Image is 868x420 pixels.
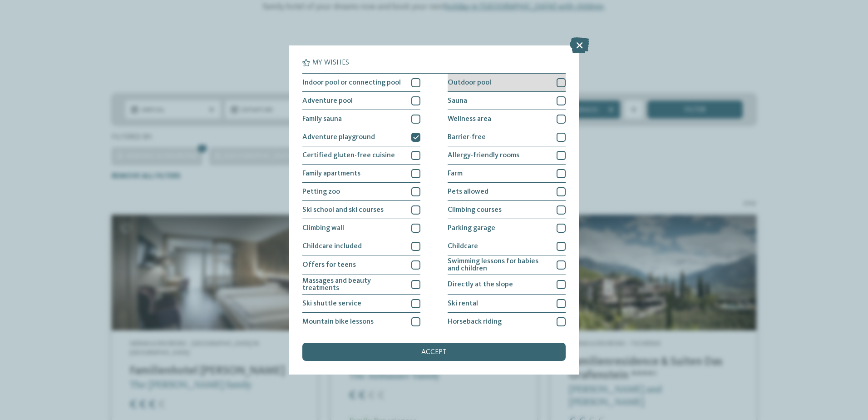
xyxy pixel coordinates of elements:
span: accept [421,349,447,356]
span: Horseback riding [448,318,502,325]
span: Directly at the slope [448,281,513,288]
span: Family apartments [302,170,360,177]
span: Mountain bike lessons [302,318,374,325]
span: Certified gluten-free cuisine [302,152,395,159]
span: Climbing courses [448,206,502,214]
span: Massages and beauty treatments [302,277,404,292]
span: Farm [448,170,463,177]
span: Adventure playground [302,134,375,141]
span: Ski school and ski courses [302,206,384,214]
span: Sauna [448,97,467,105]
span: Parking garage [448,225,495,232]
span: Ski shuttle service [302,300,361,307]
span: My wishes [312,59,349,66]
span: Family sauna [302,115,342,123]
span: Outdoor pool [448,79,491,86]
span: Indoor pool or connecting pool [302,79,401,86]
span: Adventure pool [302,97,353,105]
span: Pets allowed [448,188,488,195]
span: Offers for teens [302,261,356,269]
span: Childcare [448,243,478,250]
span: Childcare included [302,243,362,250]
span: Swimming lessons for babies and children [448,258,550,272]
span: Ski rental [448,300,478,307]
span: Petting zoo [302,188,340,195]
span: Wellness area [448,115,491,123]
span: Climbing wall [302,225,344,232]
span: Barrier-free [448,134,486,141]
span: Allergy-friendly rooms [448,152,519,159]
